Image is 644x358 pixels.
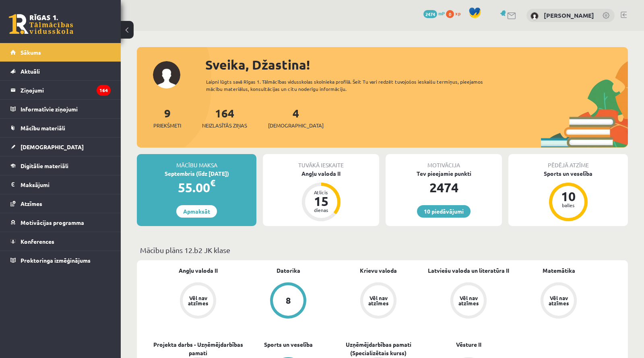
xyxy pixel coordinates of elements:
[508,154,628,169] div: Pēdējā atzīme
[206,78,501,93] div: Laipni lūgts savā Rīgas 1. Tālmācības vidusskolas skolnieka profilā. Šeit Tu vari redzēt tuvojošo...
[153,340,243,357] a: Projekta darbs - Uzņēmējdarbības pamati
[386,178,502,197] div: 2474
[21,162,68,169] span: Digitālie materiāli
[263,154,379,169] div: Tuvākā ieskaite
[140,245,625,255] p: Mācību plāns 12.b2 JK klase
[137,178,256,197] div: 55.00
[508,169,628,222] a: Sports un veselība 10 balles
[21,81,111,99] legend: Ziņojumi
[205,55,628,74] div: Sveika, Džastina!
[508,169,628,178] div: Sports un veselība
[243,282,333,320] a: 8
[263,169,379,178] div: Angļu valoda II
[21,257,91,264] span: Proktoringa izmēģinājums
[202,106,247,130] a: 164Neizlasītās ziņas
[210,177,215,189] span: €
[9,14,73,34] a: Rīgas 1. Tālmācības vidusskola
[202,121,247,130] span: Neizlasītās ziņas
[386,154,502,169] div: Motivācija
[455,10,460,16] span: xp
[21,49,41,56] span: Sākums
[547,295,570,306] div: Vēl nav atzīmes
[428,266,509,275] a: Latviešu valoda un literatūra II
[286,296,291,305] div: 8
[457,295,480,306] div: Vēl nav atzīmes
[137,154,256,169] div: Mācību maksa
[456,340,481,349] a: Vēsture II
[309,208,333,212] div: dienas
[10,213,111,232] a: Motivācijas programma
[10,62,111,80] a: Aktuāli
[10,175,111,194] a: Maksājumi
[544,11,594,19] a: [PERSON_NAME]
[21,200,42,207] span: Atzīmes
[10,100,111,118] a: Informatīvie ziņojumi
[21,175,111,194] legend: Maksājumi
[446,10,454,18] span: 0
[179,266,218,275] a: Angļu valoda II
[21,238,54,245] span: Konferences
[10,43,111,62] a: Sākums
[438,10,445,16] span: mP
[97,85,111,96] i: 164
[153,121,181,130] span: Priekšmeti
[176,205,217,218] a: Apmaksāt
[543,266,575,275] a: Matemātika
[360,266,397,275] a: Krievu valoda
[153,282,243,320] a: Vēl nav atzīmes
[333,340,423,357] a: Uzņēmējdarbības pamati (Specializētais kurss)
[268,121,324,130] span: [DEMOGRAPHIC_DATA]
[386,169,502,178] div: Tev pieejamie punkti
[268,106,324,130] a: 4[DEMOGRAPHIC_DATA]
[423,10,445,16] a: 2474 mP
[423,282,514,320] a: Vēl nav atzīmes
[10,119,111,137] a: Mācību materiāli
[309,190,333,195] div: Atlicis
[277,266,300,275] a: Datorika
[333,282,423,320] a: Vēl nav atzīmes
[153,106,181,130] a: 9Priekšmeti
[309,195,333,208] div: 15
[263,169,379,222] a: Angļu valoda II Atlicis 15 dienas
[423,10,437,18] span: 2474
[10,251,111,270] a: Proktoringa izmēģinājums
[10,194,111,213] a: Atzīmes
[21,100,111,118] legend: Informatīvie ziņojumi
[187,295,209,306] div: Vēl nav atzīmes
[137,169,256,178] div: Septembris (līdz [DATE])
[556,190,580,203] div: 10
[556,203,580,208] div: balles
[21,124,65,132] span: Mācību materiāli
[21,143,84,150] span: [DEMOGRAPHIC_DATA]
[530,12,539,20] img: Džastina Leonoviča - Batņa
[264,340,313,349] a: Sports un veselība
[21,68,40,75] span: Aktuāli
[417,205,471,218] a: 10 piedāvājumi
[446,10,464,16] a: 0 xp
[10,81,111,99] a: Ziņojumi164
[10,232,111,251] a: Konferences
[10,138,111,156] a: [DEMOGRAPHIC_DATA]
[367,295,390,306] div: Vēl nav atzīmes
[10,156,111,175] a: Digitālie materiāli
[514,282,604,320] a: Vēl nav atzīmes
[21,219,84,226] span: Motivācijas programma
